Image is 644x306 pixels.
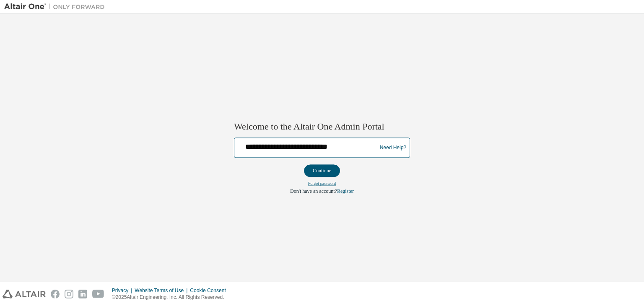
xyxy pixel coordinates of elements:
img: Altair One [4,3,109,11]
img: linkedin.svg [78,290,87,298]
span: Don't have an account? [290,189,337,194]
a: Register [337,189,354,194]
img: instagram.svg [65,290,73,298]
div: Privacy [112,287,135,294]
div: Website Terms of Use [135,287,190,294]
img: youtube.svg [92,290,104,298]
img: facebook.svg [51,290,60,298]
a: Forgot password [308,182,336,186]
div: Cookie Consent [190,287,231,294]
p: © 2025 Altair Engineering, Inc. All Rights Reserved. [112,294,231,301]
h2: Welcome to the Altair One Admin Portal [234,121,410,132]
img: altair_logo.svg [3,290,46,298]
button: Continue [304,165,340,177]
